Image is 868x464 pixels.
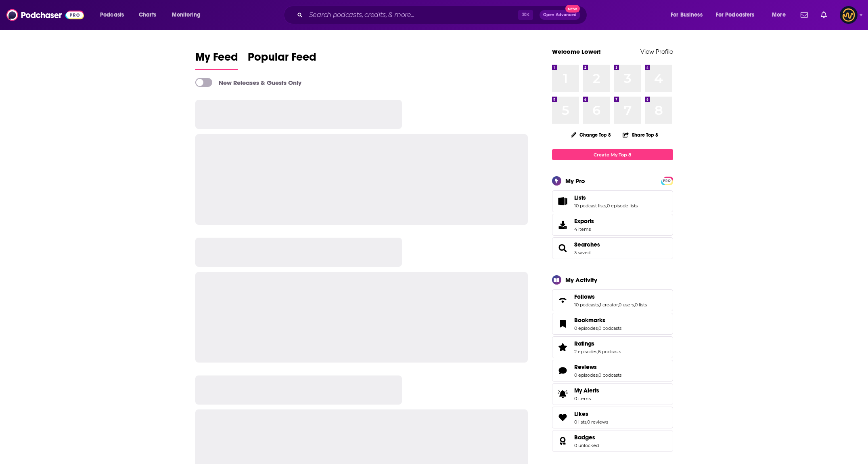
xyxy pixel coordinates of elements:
button: open menu [166,8,211,21]
span: 0 items [574,396,599,401]
span: , [586,419,587,425]
span: 4 items [574,226,594,232]
a: Show notifications dropdown [797,8,811,22]
a: Lists [574,194,638,201]
span: Popular Feed [248,50,316,69]
a: 3 saved [574,250,590,255]
span: , [606,203,607,209]
span: Likes [552,407,673,428]
button: open menu [94,8,134,21]
a: New Releases & Guests Only [195,78,301,87]
button: open menu [766,8,796,21]
span: For Podcasters [716,9,755,21]
img: User Profile [840,6,858,24]
span: My Alerts [574,387,599,394]
a: Exports [552,214,673,236]
a: 6 podcasts [598,349,621,354]
span: Bookmarks [574,316,605,324]
span: Ratings [574,340,594,347]
a: 10 podcast lists [574,203,606,209]
span: Reviews [574,363,597,371]
span: Open Advanced [543,13,577,17]
a: Ratings [555,342,571,353]
a: Searches [574,241,600,248]
span: PRO [662,178,672,184]
a: 0 episodes [574,372,598,378]
span: , [599,302,600,308]
a: 0 lists [574,419,586,425]
a: 0 podcasts [598,325,621,331]
button: Change Top 8 [566,130,616,140]
span: Badges [552,430,673,452]
span: Follows [552,289,673,311]
span: Likes [574,410,588,418]
span: Bookmarks [552,313,673,335]
span: Charts [139,9,156,21]
span: ⌘ K [518,10,533,20]
a: Reviews [574,363,621,371]
a: PRO [662,177,672,183]
a: 0 episode lists [607,203,638,209]
span: Badges [574,434,595,441]
button: Show profile menu [840,6,858,24]
a: 0 reviews [587,419,608,425]
span: Follows [574,293,595,300]
a: 0 podcasts [598,372,621,378]
button: open menu [665,8,713,21]
span: Searches [552,237,673,259]
a: View Profile [640,48,673,55]
a: Welcome Lower! [552,48,601,55]
div: My Pro [565,177,585,185]
button: Open AdvancedNew [540,10,580,20]
a: 2 episodes [574,349,597,354]
a: Badges [555,435,571,447]
span: , [598,372,598,378]
button: Share Top 8 [622,127,659,143]
a: 0 episodes [574,325,598,331]
a: Searches [555,243,571,254]
input: Search podcasts, credits, & more... [306,8,518,21]
a: Popular Feed [248,50,316,70]
span: My Alerts [555,388,571,400]
span: Podcasts [100,9,124,21]
span: , [618,302,619,308]
a: 1 creator [600,302,618,308]
a: Badges [574,434,599,441]
span: For Business [671,9,703,21]
button: open menu [711,8,766,21]
span: Ratings [552,336,673,358]
span: Lists [574,194,586,201]
span: Reviews [552,360,673,382]
a: Create My Top 8 [552,149,673,160]
span: Logged in as LowerStreet [840,6,858,24]
span: Exports [574,217,594,225]
span: Exports [555,219,571,230]
span: Lists [552,190,673,212]
span: , [634,302,635,308]
div: My Activity [565,276,597,284]
a: Show notifications dropdown [818,8,830,22]
a: 0 lists [635,302,647,308]
a: Follows [574,293,647,300]
a: Follows [555,295,571,306]
span: New [565,5,580,13]
span: My Feed [195,50,238,69]
a: Charts [134,8,161,21]
span: Monitoring [172,9,201,21]
a: My Feed [195,50,238,70]
a: 0 unlocked [574,443,599,448]
span: , [598,325,598,331]
a: Bookmarks [574,316,621,324]
span: More [772,9,786,21]
img: Podchaser - Follow, Share and Rate Podcasts [6,7,84,23]
a: My Alerts [552,383,673,405]
a: Likes [555,412,571,423]
a: Lists [555,196,571,207]
div: Search podcasts, credits, & more... [291,6,595,24]
a: Reviews [555,365,571,376]
span: , [597,349,598,354]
